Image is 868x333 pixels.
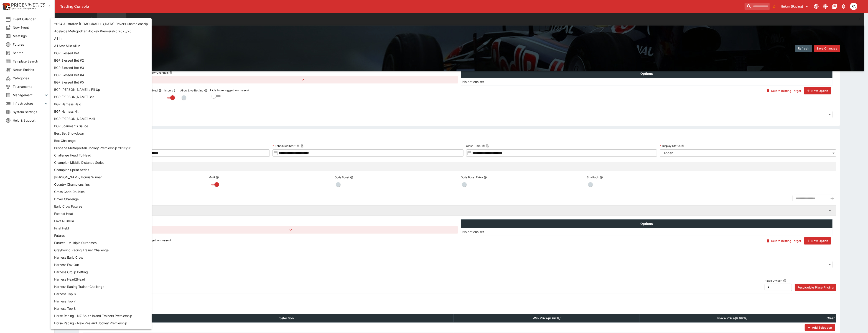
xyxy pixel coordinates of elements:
[51,290,152,297] li: Harness Top 6
[51,305,152,312] li: Harness Top 8
[51,246,152,254] li: Greyhound Racing Trainer Challenge
[51,319,152,327] li: Horse Racing - New Zealand Jockey Premiership
[51,195,152,203] li: Driver Challenge
[51,312,152,319] li: Horse Racing - NZ South Island Trainers Premiership
[51,188,152,195] li: Cross Code Doubles
[51,203,152,210] li: Early Crow Futures
[51,42,152,49] li: All Star Mile All In
[51,93,152,100] li: BGP [PERSON_NAME] Gas
[51,64,152,71] li: BGP Blessed Bet #3
[51,232,152,239] li: Futures
[51,86,152,93] li: BGP [PERSON_NAME]'s Fill Up
[51,144,152,151] li: Brisbane Metropolitan Jockey Premiership 2025/26
[51,108,152,115] li: BGP Harness Hit
[51,20,152,27] li: 2024 Australian [DEMOGRAPHIC_DATA] Drivers Championship
[51,210,152,217] li: Fastest Heat
[51,35,152,42] li: All In
[51,261,152,268] li: Harness Fav Out
[51,283,152,290] li: Harness Racing Trainer Challenge
[51,181,152,188] li: Country Championships
[51,254,152,261] li: Harness Early Crow
[51,122,152,130] li: BGP Scanman's Sauce
[51,224,152,232] li: Final Field
[51,173,152,181] li: [PERSON_NAME] Bonus Winner
[51,71,152,78] li: BGP Blessed Bet #4
[51,217,152,224] li: Favs Quinella
[51,276,152,283] li: Harness Head2Head
[51,166,152,173] li: Champion Sprint Series
[51,239,152,246] li: Futures - Multiple Outcomes
[51,130,152,137] li: Best Bet Showdown
[51,297,152,305] li: Harness Top 7
[51,78,152,86] li: BGP Blessed Bet #5
[51,159,152,166] li: Champion Middle Distance Series
[51,268,152,276] li: Harness Group Betting
[51,137,152,144] li: Box Challenge
[51,27,152,35] li: Adelaide Metropolitan Jockey Premiership 2025/26
[51,49,152,57] li: BGP Blessed Bet
[51,57,152,64] li: BGP Blessed Bet #2
[51,151,152,159] li: Challenge Head To Head
[51,115,152,122] li: BGP [PERSON_NAME] Mail
[51,100,152,108] li: BGP Harness Halo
